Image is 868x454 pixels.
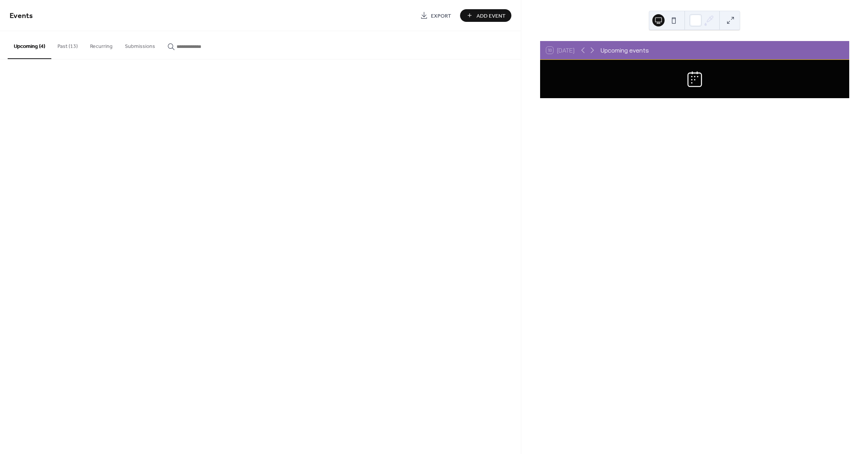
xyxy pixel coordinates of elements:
span: Events [10,8,33,23]
span: Add Event [477,12,506,20]
button: Past (13) [51,31,84,58]
span: Export [431,12,451,20]
button: Recurring [84,31,119,58]
button: Upcoming (4) [8,31,51,59]
button: Add Event [460,9,511,22]
a: Export [414,9,457,22]
div: Upcoming events [601,46,649,55]
button: Submissions [119,31,161,58]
